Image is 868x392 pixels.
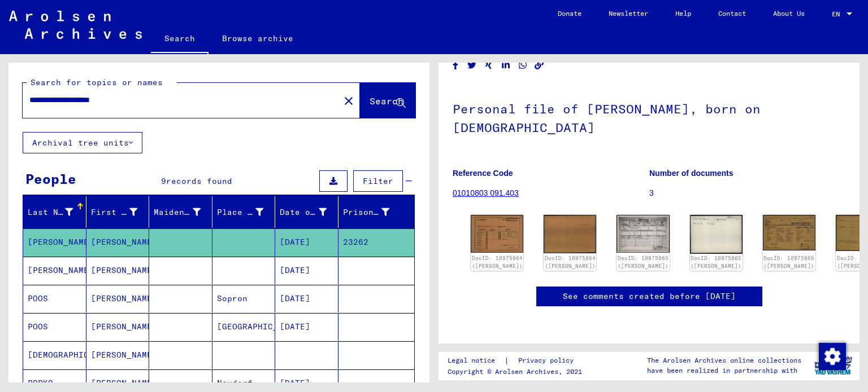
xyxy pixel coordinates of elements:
mat-cell: Sopron [212,285,276,312]
div: Place of Birth [217,203,278,221]
span: Filter [363,176,393,186]
div: Date of Birth [280,203,341,221]
mat-cell: [PERSON_NAME] [86,285,150,312]
span: 9 [161,176,166,186]
p: have been realized in partnership with [647,365,801,376]
a: Search [151,25,209,54]
button: Clear [337,89,360,112]
h1: Personal file of [PERSON_NAME], born on [DEMOGRAPHIC_DATA] [453,83,845,151]
mat-cell: [GEOGRAPHIC_DATA] [212,313,276,341]
mat-cell: [PERSON_NAME] [23,228,86,256]
mat-cell: [DATE] [275,285,338,312]
span: records found [166,176,232,186]
img: Change consent [819,343,846,370]
mat-cell: [PERSON_NAME] [86,257,150,284]
a: DocID: 10975864 ([PERSON_NAME]) [545,255,596,269]
mat-cell: [DATE] [275,313,338,341]
p: Copyright © Arolsen Archives, 2021 [448,367,587,377]
button: Share on Xing [483,58,495,72]
button: Archival tree units [23,132,142,153]
img: Arolsen_neg.svg [9,11,142,39]
div: Last Name [28,203,87,221]
span: Search [370,95,403,107]
button: Search [360,83,415,118]
div: Place of Birth [217,206,264,218]
img: 001.jpg [617,215,669,253]
mat-cell: [DEMOGRAPHIC_DATA] [23,341,86,369]
mat-cell: POOS [23,285,86,312]
img: 001.jpg [471,215,523,252]
button: Share on WhatsApp [517,58,529,72]
a: 01010803 091.403 [453,188,519,197]
div: Maiden Name [154,203,215,221]
a: Privacy policy [509,355,587,367]
button: Share on Facebook [450,58,462,72]
div: Last Name [28,206,73,218]
mat-cell: [PERSON_NAME] [86,228,150,256]
mat-header-cell: Date of Birth [275,196,338,228]
button: Share on Twitter [466,58,478,72]
div: | [448,355,587,367]
button: Copy link [533,58,545,72]
div: Date of Birth [280,206,327,218]
img: 002.jpg [690,215,743,254]
a: Legal notice [448,355,504,367]
button: Filter [353,170,403,192]
mat-cell: POOS [23,313,86,341]
div: People [25,169,76,189]
mat-header-cell: Last Name [23,196,86,228]
p: The Arolsen Archives online collections [647,355,801,365]
div: Maiden Name [154,206,201,218]
a: DocID: 10975864 ([PERSON_NAME]) [472,255,523,269]
span: EN [832,10,844,18]
mat-cell: 23262 [338,228,415,256]
button: Share on LinkedIn [500,58,512,72]
mat-header-cell: Prisoner # [338,196,415,228]
mat-cell: [DATE] [275,257,338,284]
img: yv_logo.png [812,351,854,380]
div: Prisoner # [343,203,404,221]
a: See comments created before [DATE] [563,290,736,302]
mat-header-cell: Maiden Name [149,196,212,228]
div: First Name [91,206,138,218]
img: 001.jpg [763,215,815,250]
div: First Name [91,203,152,221]
b: Number of documents [649,169,734,178]
p: 3 [649,187,845,199]
a: DocID: 10975865 ([PERSON_NAME]) [618,255,669,269]
mat-cell: [PERSON_NAME] [86,341,150,369]
b: Reference Code [453,169,513,178]
mat-header-cell: Place of Birth [212,196,276,228]
mat-icon: close [342,94,355,108]
mat-cell: [PERSON_NAME] [23,257,86,284]
mat-cell: [PERSON_NAME] [86,313,150,341]
a: DocID: 10975866 ([PERSON_NAME]) [763,255,814,269]
div: Prisoner # [343,206,390,218]
a: DocID: 10975865 ([PERSON_NAME]) [691,255,741,269]
a: Browse archive [209,25,307,52]
mat-cell: [DATE] [275,228,338,256]
img: 002.jpg [544,215,596,253]
mat-label: Search for topics or names [31,77,163,87]
mat-header-cell: First Name [86,196,150,228]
